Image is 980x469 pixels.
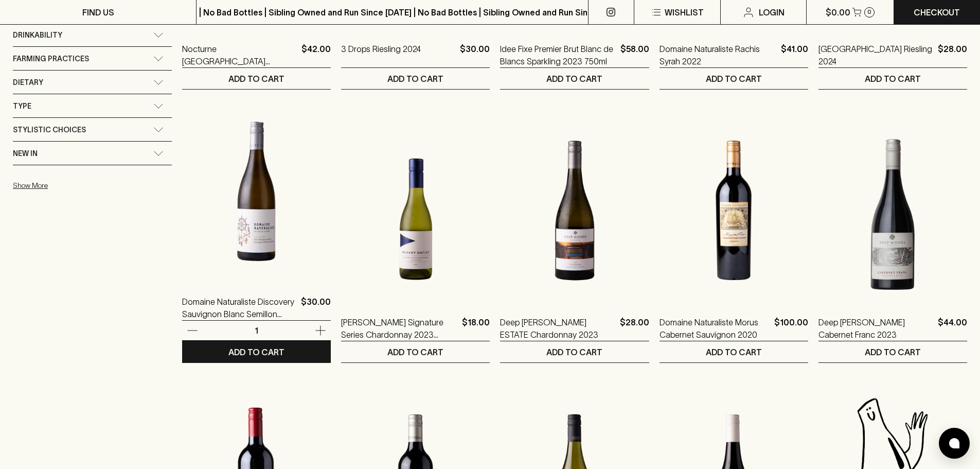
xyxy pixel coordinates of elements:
a: Domaine Naturaliste Morus Cabernet Sauvignon 2020 [660,316,770,341]
a: Deep [PERSON_NAME] ESTATE Chardonnay 2023 [500,316,615,341]
a: Domaine Naturaliste Rachis Syrah 2022 [660,43,777,67]
button: ADD TO CART [660,341,808,362]
p: $30.00 [301,296,331,320]
button: ADD TO CART [660,68,808,89]
img: Domaine Naturaliste Morus Cabernet Sauvignon 2020 [660,120,808,301]
img: Robert Oatley Signature Series Chardonnay 2023 375ml [341,120,490,301]
p: ADD TO CART [387,73,443,85]
button: ADD TO CART [500,341,649,362]
img: bubble-icon [949,438,959,448]
p: $42.00 [301,43,331,67]
p: ADD TO CART [546,73,602,85]
p: ADD TO CART [546,346,602,358]
p: ADD TO CART [228,73,284,85]
p: $18.00 [462,316,490,341]
p: ADD TO CART [706,346,762,358]
a: Deep [PERSON_NAME] Cabernet Franc 2023 [818,316,934,341]
button: ADD TO CART [182,341,331,362]
span: Drinkability [13,29,62,42]
div: Stylistic Choices [13,118,172,141]
span: New In [13,147,38,160]
button: ADD TO CART [818,68,967,89]
a: 3 Drops Riesling 2024 [341,43,421,67]
p: $28.00 [938,43,967,67]
img: Deep Woods Cabernet Franc 2023 [818,120,967,301]
p: $58.00 [620,43,649,67]
button: ADD TO CART [500,68,649,89]
div: New In [13,142,172,165]
button: ADD TO CART [182,68,331,89]
a: Domaine Naturaliste Discovery Sauvignon Blanc Semillon 2023 [182,296,297,320]
img: Deep Woods ESTATE Chardonnay 2023 [500,120,649,301]
span: Stylistic Choices [13,124,86,136]
span: Dietary [13,76,43,89]
p: FIND US [82,6,114,19]
div: Drinkability [13,23,172,46]
span: Type [13,100,31,113]
p: ADD TO CART [865,73,921,85]
a: [PERSON_NAME] Signature Series Chardonnay 2023 375ml [341,316,458,341]
p: ADD TO CART [865,346,921,358]
div: Type [13,94,172,117]
p: $100.00 [774,316,808,341]
button: ADD TO CART [341,68,490,89]
button: Show More [13,175,148,196]
div: Farming Practices [13,47,172,70]
p: $28.00 [620,316,649,341]
span: Farming Practices [13,53,89,65]
p: Checkout [914,6,960,19]
a: Idee Fixe Premier Brut Blanc de Blancs Sparkling 2023 750ml [500,43,616,67]
p: ADD TO CART [706,73,762,85]
p: ADD TO CART [228,346,284,358]
p: Wishlist [665,6,704,19]
p: 0 [867,9,871,15]
img: Domaine Naturaliste Discovery Sauvignon Blanc Semillon 2023 [182,100,331,280]
p: Login [759,6,785,19]
p: $0.00 [826,6,850,19]
button: ADD TO CART [818,341,967,362]
p: 1 [244,325,269,336]
a: [GEOGRAPHIC_DATA] Riesling 2024 [818,43,934,67]
p: $44.00 [938,316,967,341]
button: ADD TO CART [341,341,490,362]
p: $41.00 [781,43,808,67]
p: ADD TO CART [387,346,443,358]
a: Nocturne [GEOGRAPHIC_DATA] [GEOGRAPHIC_DATA] 2024 [182,43,297,67]
p: $30.00 [460,43,490,67]
div: Dietary [13,71,172,94]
